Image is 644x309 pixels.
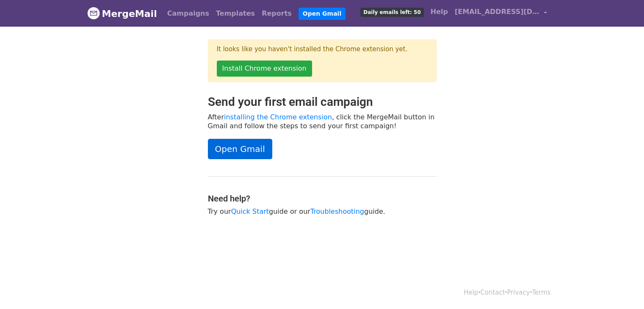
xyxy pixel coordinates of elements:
[208,139,272,159] a: Open Gmail
[208,95,437,109] h2: Send your first email campaign
[464,289,478,296] a: Help
[213,5,258,22] a: Templates
[258,5,295,22] a: Reports
[231,207,269,215] a: Quick Start
[602,268,644,309] iframe: Chat Widget
[357,3,427,20] a: Daily emails left: 50
[217,45,428,54] p: It looks like you haven't installed the Chrome extension yet.
[451,3,550,23] a: [EMAIL_ADDRESS][DOMAIN_NAME]
[217,61,312,77] a: Install Chrome extension
[224,113,332,121] a: installing the Chrome extension
[455,7,539,17] span: [EMAIL_ADDRESS][DOMAIN_NAME]
[208,193,437,204] h4: Need help?
[208,207,437,216] p: Try our guide or our guide.
[427,3,451,20] a: Help
[208,113,437,130] p: After , click the MergeMail button in Gmail and follow the steps to send your first campaign!
[299,8,345,20] a: Open Gmail
[360,8,423,17] span: Daily emails left: 50
[87,7,100,19] img: MergeMail logo
[602,268,644,309] div: Tiện ích trò chuyện
[532,289,550,296] a: Terms
[480,289,505,296] a: Contact
[507,289,530,296] a: Privacy
[87,5,157,22] a: MergeMail
[310,207,364,215] a: Troubleshooting
[164,5,213,22] a: Campaigns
